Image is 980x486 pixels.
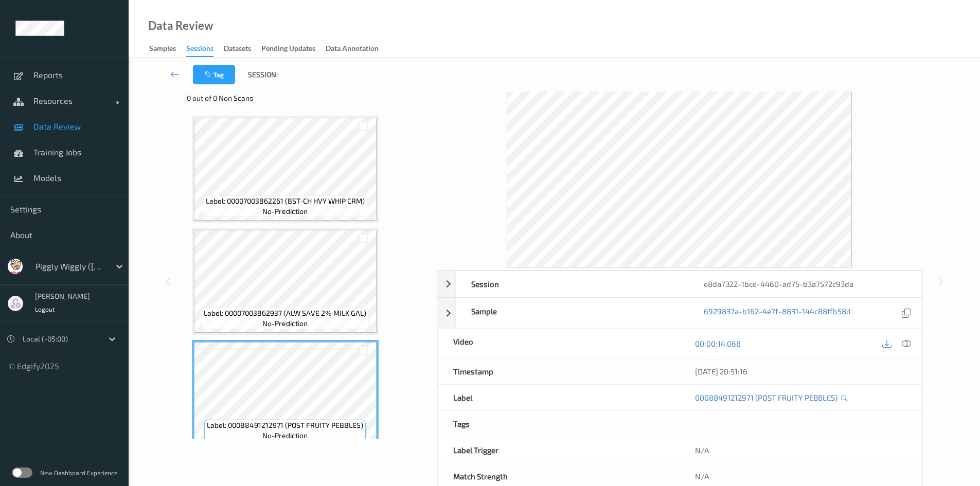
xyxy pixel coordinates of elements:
span: Label: 00007003862261 (BST-CH HVY WHIP CRM) [206,196,365,206]
a: Sessions [186,42,224,57]
div: Sessions [186,43,213,57]
div: Sample [456,298,688,328]
div: Sample6929837a-b162-4e7f-8831-144c88ffb58d [437,298,922,328]
span: Label: 00088491212971 (POST FRUITY PEBBLES) [207,420,363,430]
span: no-prediction [262,430,308,441]
div: N/A [680,437,921,463]
div: Label Trigger [438,437,680,463]
div: Label [438,385,680,410]
a: Samples [149,42,186,56]
div: Tags [438,411,680,437]
div: 0 out of 0 Non Scans [187,93,430,103]
div: Data Annotation [326,43,379,56]
span: Session: [248,69,278,80]
span: Label: 00007003862937 (ALW SAVE 2% MILK GAL) [204,308,366,318]
div: Video [438,329,680,358]
div: Data Review [148,21,213,31]
div: Pending Updates [261,43,315,56]
div: Sessione8da7322-1bce-4460-ad75-b3a7572c93da [437,271,922,297]
a: Pending Updates [261,42,326,56]
div: Timestamp [438,358,680,384]
div: Session [456,271,688,297]
div: [DATE] 20:51:16 [695,366,906,376]
div: e8da7322-1bce-4460-ad75-b3a7572c93da [688,271,921,297]
a: Data Annotation [326,42,389,56]
a: 6929837a-b162-4e7f-8831-144c88ffb58d [704,306,851,320]
div: Datasets [224,43,251,56]
span: no-prediction [262,206,308,217]
span: no-prediction [262,318,308,329]
a: 00088491212971 (POST FRUITY PEBBLES) [695,392,838,403]
a: Datasets [224,42,261,56]
button: Tag [193,65,235,84]
a: 00:00:14.068 [695,338,741,349]
div: Samples [149,43,176,56]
